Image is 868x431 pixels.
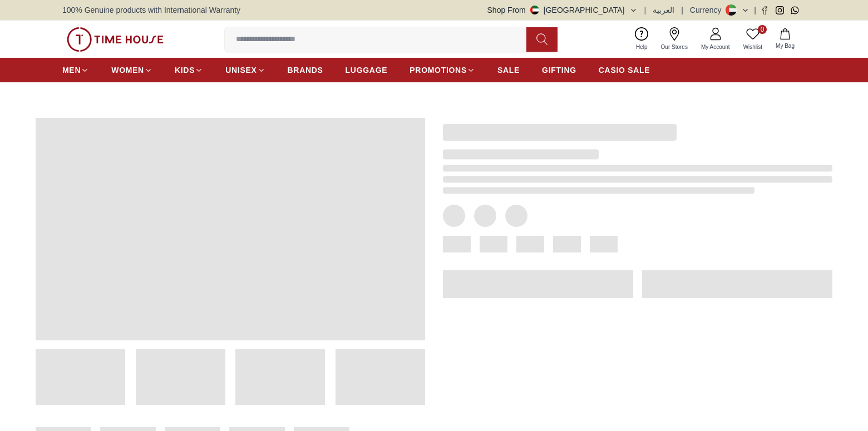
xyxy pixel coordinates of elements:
span: KIDS [175,65,195,76]
a: Facebook [761,6,769,14]
a: SALE [497,60,520,80]
span: | [681,4,683,16]
button: My Bag [769,26,801,52]
img: United Arab Emirates [530,6,539,14]
span: | [644,4,647,16]
div: Currency [690,4,726,16]
span: Our Stores [657,43,692,51]
span: BRANDS [288,65,323,76]
a: KIDS [175,60,203,80]
span: LUGGAGE [346,65,388,76]
span: MEN [62,65,81,76]
a: Our Stores [654,25,694,53]
a: Instagram [776,6,784,14]
span: 100% Genuine products with International Warranty [62,4,240,16]
span: Wishlist [739,43,767,51]
img: ... [67,27,164,52]
button: Shop From[GEOGRAPHIC_DATA] [487,4,638,16]
a: LUGGAGE [346,60,388,80]
span: CASIO SALE [599,65,650,76]
span: 0 [758,25,767,34]
span: WOMEN [111,65,144,76]
a: Whatsapp [791,6,799,14]
a: Help [629,25,654,53]
span: My Bag [771,42,799,50]
a: GIFTING [542,60,576,80]
button: العربية [653,4,674,16]
span: SALE [497,65,520,76]
span: | [754,4,756,16]
span: Help [632,43,652,51]
span: My Account [697,43,734,51]
a: CASIO SALE [599,60,650,80]
a: MEN [62,60,89,80]
span: PROMOTIONS [410,65,467,76]
a: PROMOTIONS [410,60,475,80]
a: BRANDS [288,60,323,80]
a: 0Wishlist [737,25,769,53]
a: UNISEX [225,60,265,80]
span: GIFTING [542,65,576,76]
a: WOMEN [111,60,152,80]
span: UNISEX [225,65,257,76]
